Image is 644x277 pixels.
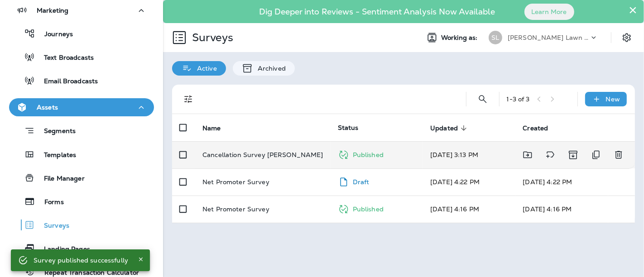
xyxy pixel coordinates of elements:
button: Forms [9,192,154,211]
button: Settings [619,29,635,46]
button: Segments [9,121,154,140]
p: Landing Pages [35,245,90,254]
span: Created [523,124,560,132]
p: Text Broadcasts [35,54,94,62]
button: Close [135,254,146,265]
button: Surveys [9,215,154,234]
span: Created by: Cassidy Roberson [430,151,478,159]
button: Templates [9,145,154,164]
span: Updated [430,124,470,132]
button: Learn More [524,4,574,20]
span: Status [338,124,359,132]
div: SL [489,31,502,44]
button: Landing Pages [9,239,154,258]
span: Created by: Frank Carreno [430,178,480,186]
button: Delete [610,146,628,164]
button: File Manager [9,168,154,187]
p: Dig Deeper into Reviews - Sentiment Analysis Now Available [233,10,522,13]
p: Surveys [188,31,233,44]
span: Working as: [441,34,480,42]
p: Surveys [35,222,69,230]
button: Duplicate Survey [587,146,605,164]
button: Filters [179,90,197,108]
p: Net Promoter Survey [202,205,269,213]
td: [DATE] 4:22 PM [516,168,635,196]
span: Created by: Frank Carreno [430,205,479,213]
div: 1 - 3 of 3 [507,96,530,103]
button: Close [629,3,637,17]
p: Templates [35,151,76,160]
span: Updated [430,124,458,132]
span: Name [202,124,221,132]
p: File Manager [35,175,85,183]
p: Cancellation Survey [PERSON_NAME] [202,151,323,158]
p: Active [192,65,217,72]
span: Name [202,124,233,132]
p: New [606,96,620,103]
button: Search Surveys [474,90,492,108]
button: Assets [9,98,154,116]
p: Assets [37,104,58,111]
p: [PERSON_NAME] Lawn & Landscape [508,34,589,41]
button: Archive [564,146,582,164]
p: Marketing [37,7,68,14]
p: Journeys [35,30,73,39]
button: Text Broadcasts [9,48,154,67]
button: Move to folder [519,146,537,164]
p: Published [353,205,384,213]
p: Segments [35,127,76,136]
p: Published [353,151,384,158]
td: [DATE] 4:16 PM [516,196,635,223]
p: Draft [353,178,370,186]
button: Journeys [9,24,154,43]
p: Forms [35,198,64,207]
span: Created [523,124,548,132]
button: Marketing [9,1,154,19]
button: Add tags [541,146,559,164]
p: Net Promoter Survey [202,178,269,186]
p: Archived [253,65,286,72]
div: Survey published successfully [34,252,128,268]
button: Email Broadcasts [9,71,154,90]
p: Email Broadcasts [35,77,98,86]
